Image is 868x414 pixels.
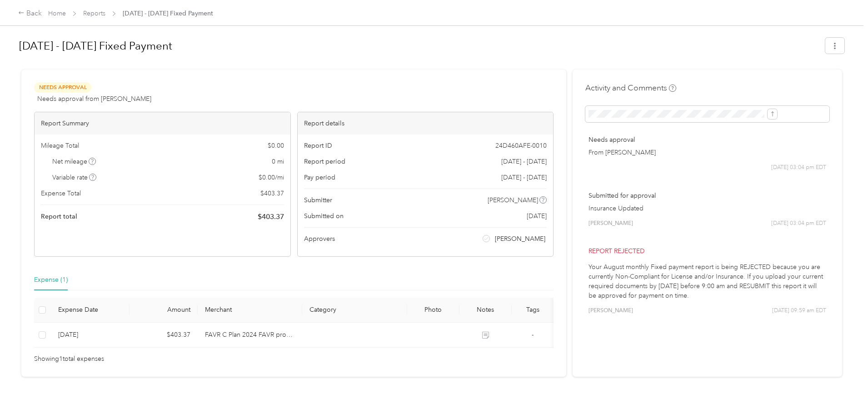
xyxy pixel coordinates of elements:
span: Report total [41,212,77,221]
span: - [532,331,534,339]
th: Merchant [198,298,303,323]
th: Tags [512,298,554,323]
span: $ 403.37 [260,189,284,198]
td: 9-12-2025 [51,323,130,348]
td: - [512,323,554,348]
span: Variable rate [52,173,97,182]
span: [DATE] 09:59 am EDT [772,307,826,315]
div: Report details [298,112,554,135]
span: Approvers [304,234,335,244]
a: Home [48,10,66,17]
span: Expense Total [41,189,81,198]
div: Report Summary [35,112,290,135]
p: Your August monthly Fixed payment report is being REJECTED because you are currently Non-Complian... [589,262,826,300]
span: Report ID [304,141,332,150]
span: $ 0.00 / mi [259,173,284,182]
th: Notes [459,298,512,323]
td: FAVR C Plan 2024 FAVR program [198,323,303,348]
span: Submitter [304,195,332,205]
span: [DATE] - [DATE] Fixed Payment [123,9,213,18]
span: 0 mi [272,157,284,166]
a: Reports [83,10,105,17]
span: [PERSON_NAME] [589,219,633,228]
div: Tags [519,306,546,314]
h1: Aug 1 - 31, 2025 Fixed Payment [19,35,819,57]
th: Category [302,298,407,323]
th: Photo [407,298,459,323]
span: $ 403.37 [258,211,284,222]
span: [PERSON_NAME] [488,195,538,205]
span: Needs approval from [PERSON_NAME] [37,94,151,104]
span: [DATE] 03:04 pm EDT [771,164,826,172]
h4: Activity and Comments [585,82,676,94]
span: Pay period [304,173,335,182]
iframe: Everlance-gr Chat Button Frame [817,363,868,414]
span: Mileage Total [41,141,79,150]
span: Net mileage [52,157,96,166]
div: Expense (1) [34,275,68,285]
p: Submitted for approval [589,191,826,200]
span: Showing 1 total expenses [34,354,104,364]
span: Report period [304,157,345,166]
div: Back [18,8,42,19]
span: $ 0.00 [268,141,284,150]
span: Needs Approval [34,82,91,93]
span: [DATE] - [DATE] [501,157,547,166]
td: $403.37 [130,323,198,348]
span: Submitted on [304,211,344,221]
span: [PERSON_NAME] [495,234,545,244]
p: Needs approval [589,135,826,145]
span: [PERSON_NAME] [589,307,633,315]
span: [DATE] 03:04 pm EDT [771,219,826,228]
th: Expense Date [51,298,130,323]
span: 24D460AFE-0010 [495,141,547,150]
th: Amount [130,298,198,323]
span: [DATE] [527,211,547,221]
span: [DATE] - [DATE] [501,173,547,182]
p: From [PERSON_NAME] [589,148,826,157]
p: Insurance Updated [589,204,826,213]
p: Report rejected [589,246,826,256]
